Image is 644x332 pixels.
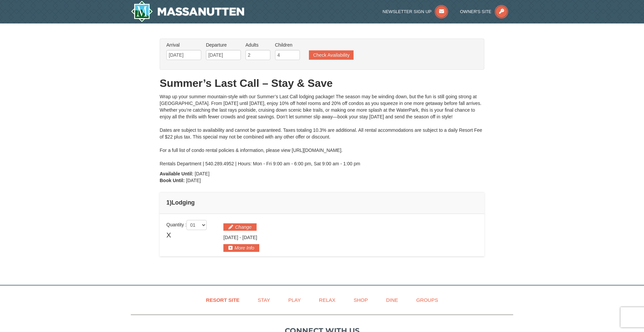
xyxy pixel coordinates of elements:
[378,292,407,308] a: Dine
[206,42,241,48] label: Departure
[280,292,309,308] a: Play
[131,1,244,22] a: Massanutten Resort
[311,292,344,308] a: Relax
[223,244,259,252] button: More Info
[275,42,300,48] label: Children
[160,171,194,176] strong: Available Until:
[408,292,446,308] a: Groups
[170,199,172,206] span: )
[160,178,185,183] strong: Book Until:
[186,178,201,183] span: [DATE]
[166,42,201,48] label: Arrival
[345,292,376,308] a: Shop
[131,1,244,22] img: Massanutten Resort Logo
[166,230,171,240] span: X
[223,223,257,231] button: Change
[160,76,484,90] h1: Summer’s Last Call – Stay & Save
[198,292,248,308] a: Resort Site
[383,9,432,14] span: Newsletter Sign Up
[195,171,210,176] span: [DATE]
[460,9,508,14] a: Owner's Site
[460,9,492,14] span: Owner's Site
[160,93,484,167] div: Wrap up your summer mountain-style with our Summer’s Last Call lodging package! The season may be...
[309,50,354,60] button: Check Availability
[223,235,238,240] span: [DATE]
[166,199,478,206] h4: 1 Lodging
[243,235,257,240] span: [DATE]
[166,222,207,227] span: Quantity :
[383,9,448,14] a: Newsletter Sign Up
[249,292,278,308] a: Stay
[246,42,270,48] label: Adults
[239,235,241,240] span: -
